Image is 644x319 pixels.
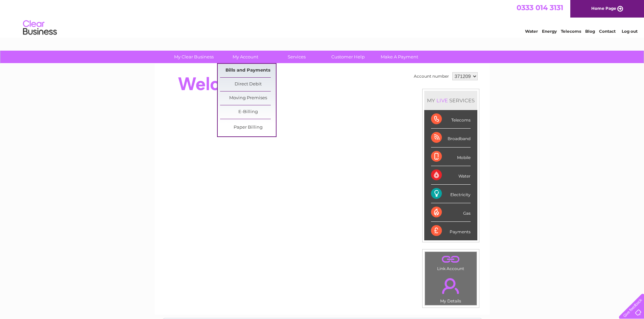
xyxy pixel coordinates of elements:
a: Paper Billing [220,121,276,134]
img: logo.png [23,18,57,38]
td: My Details [425,272,477,305]
a: E-Billing [220,105,276,119]
a: Contact [599,29,616,34]
div: Payments [431,222,471,240]
a: Log out [622,29,638,34]
div: Water [431,166,471,185]
div: Telecoms [431,110,471,129]
div: Gas [431,203,471,222]
a: Moving Premises [220,91,276,105]
a: Direct Debit [220,78,276,91]
div: Electricity [431,185,471,203]
a: Services [269,51,325,63]
div: Clear Business is a trading name of Verastar Limited (registered in [GEOGRAPHIC_DATA] No. 3667643... [163,4,482,33]
div: Mobile [431,148,471,166]
td: Link Account [425,251,477,273]
div: LIVE [435,97,449,104]
a: My Clear Business [166,51,222,63]
a: Bills and Payments [220,64,276,77]
a: Energy [542,29,557,34]
div: MY SERVICES [424,91,477,110]
div: Broadband [431,129,471,147]
a: Water [525,29,538,34]
td: Account number [412,71,451,82]
a: Customer Help [320,51,376,63]
a: My Account [217,51,273,63]
a: Telecoms [561,29,581,34]
a: . [427,254,475,265]
a: Make A Payment [372,51,427,63]
a: Blog [585,29,595,34]
a: 0333 014 3131 [517,3,563,12]
a: . [427,274,475,298]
